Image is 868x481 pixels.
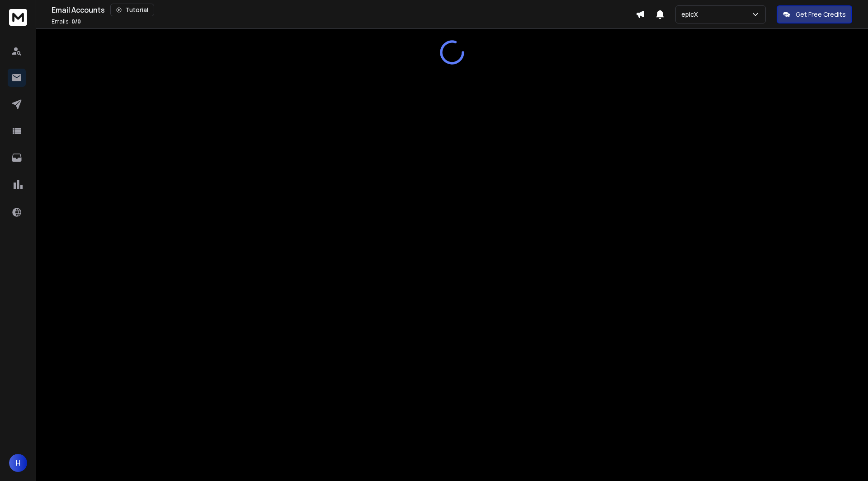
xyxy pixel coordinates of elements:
p: epicX [681,10,702,19]
div: Email Accounts [52,4,636,16]
button: H [9,454,27,472]
span: 0 / 0 [71,18,81,25]
button: Get Free Credits [777,5,852,23]
p: Emails : [52,18,81,25]
p: Get Free Credits [796,10,846,19]
button: Tutorial [110,4,154,16]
